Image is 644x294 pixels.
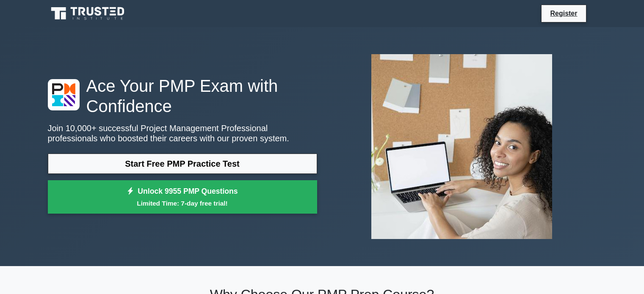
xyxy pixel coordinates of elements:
[48,123,317,143] p: Join 10,000+ successful Project Management Professional professionals who boosted their careers w...
[48,154,317,174] a: Start Free PMP Practice Test
[545,8,582,19] a: Register
[48,180,317,214] a: Unlock 9955 PMP QuestionsLimited Time: 7-day free trial!
[58,198,307,208] small: Limited Time: 7-day free trial!
[48,76,317,116] h1: Ace Your PMP Exam with Confidence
